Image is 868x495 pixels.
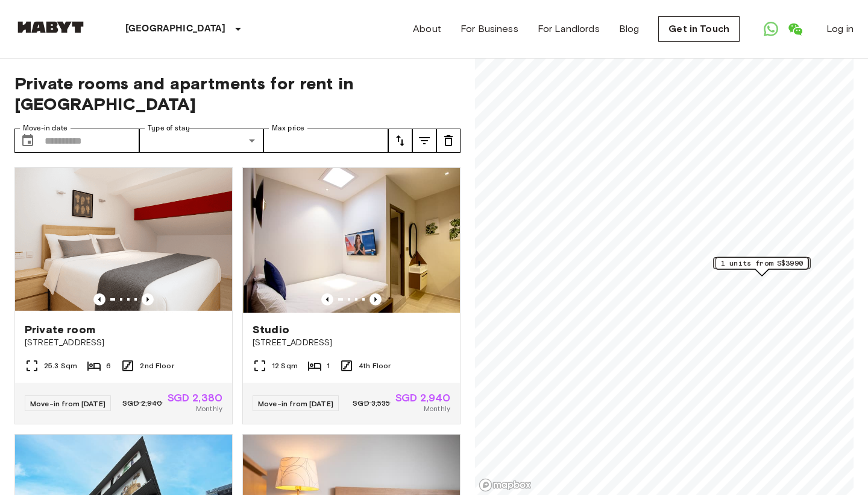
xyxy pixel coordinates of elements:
div: Map marker [715,257,808,276]
button: tune [388,129,412,153]
span: 1 units from S$3990 [721,258,803,269]
label: Type of stay [148,123,190,133]
a: Mapbox logo [479,478,532,492]
a: Marketing picture of unit SG-01-110-033-001Previous imagePrevious imageStudio[STREET_ADDRESS]12 S... [242,167,461,424]
span: SGD 2,940 [122,398,162,409]
span: Monthly [424,403,450,414]
span: 4th Floor [359,360,391,371]
span: Studio [253,322,289,337]
span: Move-in from [DATE] [30,399,105,408]
a: For Business [461,22,518,36]
button: Previous image [93,293,105,305]
span: Monthly [196,403,222,414]
span: [STREET_ADDRESS] [253,337,450,349]
span: SGD 2,380 [168,392,222,403]
button: Choose date [16,129,40,153]
img: Marketing picture of unit SG-01-127-001-001 [15,168,232,313]
a: Open WeChat [783,17,807,41]
div: Map marker [713,257,810,276]
span: SGD 3,535 [353,398,390,409]
span: SGD 2,940 [395,392,450,403]
button: Previous image [321,293,333,305]
a: For Landlords [538,22,600,36]
a: Log in [826,22,854,36]
span: [STREET_ADDRESS] [25,337,222,349]
span: Private rooms and apartments for rent in [GEOGRAPHIC_DATA] [14,73,461,114]
span: 25.3 Sqm [44,360,77,371]
label: Move-in date [23,123,68,133]
span: 6 [106,360,111,371]
a: Blog [619,22,640,36]
img: Marketing picture of unit SG-01-110-033-001 [243,168,460,313]
span: 2nd Floor [140,360,174,371]
a: Marketing picture of unit SG-01-127-001-001Previous imagePrevious imagePrivate room[STREET_ADDRES... [14,167,233,424]
a: About [413,22,441,36]
span: 1 [327,360,330,371]
button: tune [436,129,461,153]
img: Habyt [14,21,87,33]
p: [GEOGRAPHIC_DATA] [125,22,226,36]
label: Max price [272,123,304,133]
div: Map marker [714,257,811,276]
a: Open WhatsApp [759,17,783,41]
a: Get in Touch [658,16,740,42]
span: Private room [25,322,95,337]
button: Previous image [142,293,154,305]
button: Previous image [370,293,382,305]
button: tune [412,129,436,153]
span: 12 Sqm [272,360,298,371]
span: Move-in from [DATE] [258,399,333,408]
